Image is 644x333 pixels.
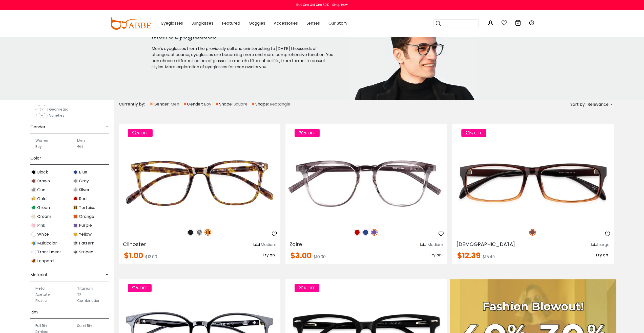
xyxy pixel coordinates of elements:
[106,269,109,281] span: -
[222,20,240,26] span: Featured
[215,100,219,109] span: ×
[145,254,157,260] span: $13.00
[270,101,290,107] span: Rectangle
[187,101,204,107] span: gender:
[254,243,260,247] img: size ruler
[570,101,586,107] span: Sort by:
[588,100,609,109] span: Relevance
[196,229,202,236] img: Pattern
[249,20,265,26] span: Goggles
[31,258,36,263] img: Leopard
[30,121,46,133] span: Gender
[483,254,495,260] span: $15.49
[261,242,276,248] div: Medium
[306,20,320,26] span: Lenses
[77,297,100,304] label: Combination
[31,232,36,237] img: White
[171,101,179,107] span: Men
[35,113,48,118] img: Varieties.png
[161,20,183,26] span: Eyeglasses
[119,143,280,223] img: Tortoise Clinoster - Plastic ,Universal Bridge Fit
[262,252,275,258] span: Try on
[79,205,95,211] span: Tortoise
[332,3,348,7] div: Shop now
[30,269,47,281] span: Material
[31,170,36,174] img: Black
[204,229,211,236] img: Tortoise
[35,107,48,112] img: Geometric.png
[457,250,481,261] span: $12.39
[77,137,85,144] label: Men
[314,254,326,260] span: $10.00
[154,101,171,107] span: gender:
[285,143,447,223] a: Purple Zaire - TR ,Universal Bridge Fit
[35,144,42,150] label: Boy
[77,291,81,297] label: TR
[529,229,536,236] img: Brown
[73,196,78,201] img: Red
[35,291,50,297] label: Acetate
[124,250,143,261] span: $1.00
[49,113,64,118] span: Varieties
[37,205,50,211] span: Green
[110,17,151,30] img: abbeglasses.com
[123,241,146,248] span: Clinoster
[429,252,442,258] span: Try on
[73,241,78,246] img: Pattern
[79,240,94,246] span: Pattern
[73,214,78,219] img: Orange
[35,285,45,291] label: Metal
[37,169,48,175] span: Black
[37,240,57,246] span: Multicolor
[37,231,49,237] span: White
[106,306,109,318] span: -
[251,100,255,109] span: ×
[73,205,78,210] img: Tortoise
[149,100,154,109] span: ×
[31,196,36,201] img: Gold
[234,101,247,107] span: Square
[461,129,486,137] span: 20% OFF
[31,179,36,183] img: Brown
[79,214,94,220] span: Orange
[456,241,515,248] span: [DEMOGRAPHIC_DATA]
[37,258,54,264] span: Leopard
[354,229,360,236] img: Red
[31,187,36,192] img: Gun
[31,223,36,228] img: Pink
[37,187,45,193] span: Gun
[371,229,378,236] img: Purple
[427,252,443,258] button: Try on
[452,143,614,223] img: Brown Isaiah - TR ,Universal Bridge Fit
[31,205,36,210] img: Green
[73,223,78,228] img: Purple
[594,252,610,258] button: Try on
[192,20,213,26] span: Sunglasses
[152,46,336,70] p: Men's eyeglasses from the previously dull and uninteresting to [DATE] thousands of changes, of co...
[73,232,78,237] img: Yellow
[73,187,78,192] img: Silver
[37,222,45,229] span: Pink
[420,243,426,247] img: size ruler
[106,121,109,133] span: -
[73,170,78,174] img: Blue
[362,229,369,236] img: Blue
[295,129,320,137] span: 70% OFF
[35,137,50,144] label: Women
[49,107,68,112] span: Geometric
[37,214,51,220] span: Cream
[296,3,329,7] div: Buy One Get One 50%
[79,231,92,237] span: Yellow
[77,144,83,150] label: Girl
[152,31,336,41] h1: Men's Eyeglasses
[274,20,298,26] span: Accessories
[591,243,597,247] img: size ruler
[31,241,36,246] img: Multicolor
[183,100,187,109] span: ×
[598,242,610,248] div: Large
[79,187,90,193] span: Silver
[77,323,94,329] label: Semi Rim
[295,284,319,292] span: 20% OFF
[187,229,194,236] img: Matte Black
